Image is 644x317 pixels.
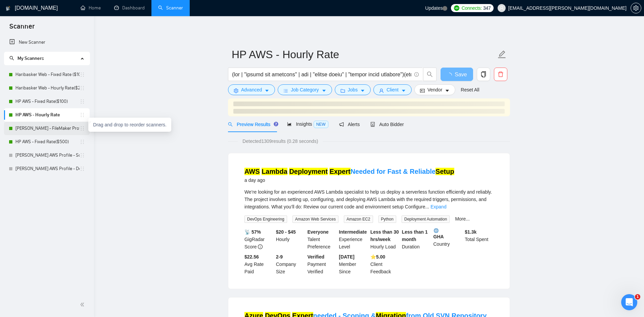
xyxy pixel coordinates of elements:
b: [DATE] [339,254,354,260]
div: Country [432,228,464,250]
div: Avg Rate Paid [243,253,275,275]
div: Tooltip anchor [273,121,279,127]
span: search [9,56,14,61]
input: Search Freelance Jobs... [232,70,411,79]
li: HP AWS - Fixed Rate($500) [4,135,90,149]
span: caret-down [445,88,450,93]
a: Haribasker Web - Fixed Rate ($100) [15,68,80,81]
span: Insights [287,121,328,127]
b: ⭐️ 5.00 [370,254,385,260]
span: holder [80,72,85,77]
mark: AWS [244,168,260,175]
span: holder [80,153,85,158]
span: Amazon Web Services [292,215,338,223]
div: Payment Verified [306,253,338,275]
span: 347 [483,4,491,12]
span: holder [80,99,85,104]
a: Reset All [461,86,479,93]
span: search [423,71,436,77]
a: AWS Lambda Deployment ExpertNeeded for Fast & ReliableSetup [244,168,454,175]
b: $20 - $45 [276,229,296,235]
a: HP AWS - Fixed Rate($500) [15,135,80,149]
div: Hourly [275,228,306,250]
button: settingAdvancedcaret-down [228,84,275,95]
span: We’re looking for an experienced AWS Lambda specialist to help us deploy a serverless function ef... [244,189,492,209]
span: idcard [420,88,425,93]
b: GHA [433,228,462,239]
a: HP AWS - Hourly Rate [15,108,80,122]
span: Save [455,70,467,79]
button: search [423,68,436,81]
mark: Expert [329,168,350,175]
a: New Scanner [9,36,84,49]
span: search [228,122,233,127]
span: loading [447,73,455,78]
span: My Scanners [9,55,44,61]
span: area-chart [287,122,292,126]
span: holder [80,166,85,171]
button: idcardVendorcaret-down [414,84,455,95]
button: userClientcaret-down [373,84,412,95]
div: Experience Level [337,228,369,250]
mark: Lambda [262,168,287,175]
div: We’re looking for an experienced AWS Lambda specialist to help us deploy a serverless function ef... [244,188,494,210]
span: caret-down [360,88,365,93]
a: [PERSON_NAME] - FileMaker Profile [15,122,80,135]
span: user [499,6,504,10]
li: HP AWS - Hourly Rate [4,108,90,122]
div: Drag and drop to reorder scanners. [88,118,171,132]
a: More... [455,216,470,222]
input: Scanner name... [232,46,496,63]
div: Duration [401,228,432,250]
span: 1 [635,294,640,300]
img: logo [6,3,10,14]
button: go back [4,3,17,15]
span: caret-down [322,88,326,93]
button: barsJob Categorycaret-down [278,84,332,95]
li: New Scanner [4,36,90,49]
span: notification [339,122,344,127]
span: copy [477,71,490,77]
b: Intermediate [339,229,367,235]
span: setting [631,5,641,11]
span: user [379,88,384,93]
span: Preview Results [228,122,276,127]
span: Jobs [348,86,358,93]
span: holder [80,112,85,118]
button: setting [631,3,641,13]
mark: Deployment [289,168,327,175]
span: Advanced [241,86,262,93]
span: double-left [80,301,87,308]
div: Total Spent [463,228,495,250]
div: Talent Preference [306,228,338,250]
li: Hariprasad AWS Profile - DevOps [4,162,90,175]
div: Member Since [337,253,369,275]
a: [PERSON_NAME] AWS Profile - Solutions Architect [15,149,80,162]
span: bars [283,88,288,93]
b: 2-9 [276,254,283,260]
b: 📡 57% [244,229,261,235]
span: ... [425,204,429,209]
button: folderJobscaret-down [335,84,371,95]
button: delete [494,68,507,81]
span: info-circle [414,72,419,77]
a: dashboardDashboard [114,5,145,11]
button: copy [477,68,490,81]
a: setting [631,5,641,11]
span: Deployment Automation [402,215,450,223]
span: NEW [314,121,328,128]
li: Haribasker Web - Hourly Rate($25) [4,81,90,95]
li: HP AWS - Fixed Rate($100) [4,95,90,108]
span: robot [370,122,375,127]
span: Updates [425,5,443,11]
span: Auto Bidder [370,122,404,127]
button: Save [441,68,473,81]
div: a day ago [244,176,454,184]
span: holder [80,139,85,145]
span: DevOps Engineering [244,215,287,223]
a: Haribasker Web - Hourly Rate($25) [15,81,80,95]
a: Expand [430,204,446,209]
img: 🌐 [434,228,439,233]
a: homeHome [81,5,101,11]
span: Connects: [462,4,482,12]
